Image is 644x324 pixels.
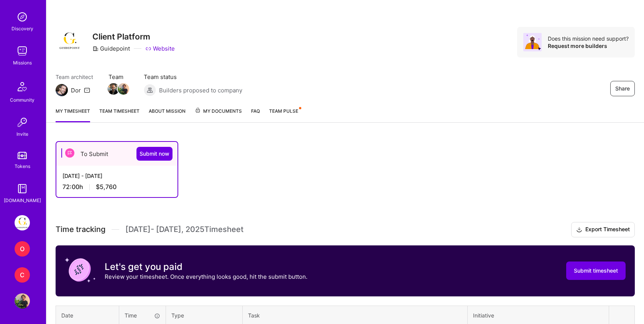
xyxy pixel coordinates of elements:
[13,59,32,67] div: Missions
[125,311,160,319] div: Time
[118,82,128,95] a: Team Member Avatar
[56,84,68,96] img: Team Architect
[15,43,30,59] img: teamwork
[269,107,301,122] a: Team Pulse
[159,86,242,94] span: Builders proposed to company
[610,81,635,96] button: Share
[11,25,33,33] div: Discovery
[13,293,32,309] a: User Avatar
[571,222,635,237] button: Export Timesheet
[13,77,31,96] img: Community
[15,241,30,257] div: O
[65,255,95,285] img: coin
[15,215,30,230] img: Guidepoint: Client Platform
[56,107,90,122] a: My timesheet
[615,85,630,92] span: Share
[195,107,242,115] span: My Documents
[574,267,618,275] span: Submit timesheet
[144,84,156,96] img: Builders proposed to company
[105,261,307,273] h3: Let's get you paid
[10,96,34,104] div: Community
[13,241,32,257] a: O
[15,162,30,170] div: Tokens
[144,73,242,81] span: Team status
[16,130,28,138] div: Invite
[125,225,243,234] span: [DATE] - [DATE] , 2025 Timesheet
[62,172,171,180] div: [DATE] - [DATE]
[13,267,32,283] a: C
[62,183,171,191] div: 72:00 h
[56,29,83,53] img: Company Logo
[56,73,93,81] span: Team architect
[523,33,542,51] img: Avatar
[96,183,117,191] span: $5,760
[92,46,99,52] i: icon CompanyGray
[4,196,41,204] div: [DOMAIN_NAME]
[108,73,128,81] span: Team
[84,87,90,93] i: icon Mail
[140,150,169,158] span: Submit now
[105,273,307,281] p: Review your timesheet. Once everything looks good, hit the submit button.
[15,115,30,130] img: Invite
[15,267,30,283] div: C
[195,107,242,122] a: My Documents
[99,107,140,122] a: Team timesheet
[15,293,30,309] img: User Avatar
[13,215,32,230] a: Guidepoint: Client Platform
[548,42,629,49] div: Request more builders
[56,142,177,166] div: To Submit
[149,107,186,122] a: About Mission
[136,147,172,161] button: Submit now
[269,108,298,114] span: Team Pulse
[251,107,260,122] a: FAQ
[145,44,175,53] a: Website
[108,82,118,95] a: Team Member Avatar
[108,83,119,95] img: Team Member Avatar
[548,35,629,42] div: Does this mission need support?
[56,225,105,234] span: Time tracking
[566,262,626,280] button: Submit timesheet
[71,86,81,94] div: Dor
[15,181,30,196] img: guide book
[92,32,175,41] h3: Client Platform
[576,226,582,234] i: icon Download
[92,44,130,53] div: Guidepoint
[118,83,129,95] img: Team Member Avatar
[473,311,603,319] div: Initiative
[18,152,27,159] img: tokens
[15,9,30,25] img: discovery
[65,148,74,158] img: To Submit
